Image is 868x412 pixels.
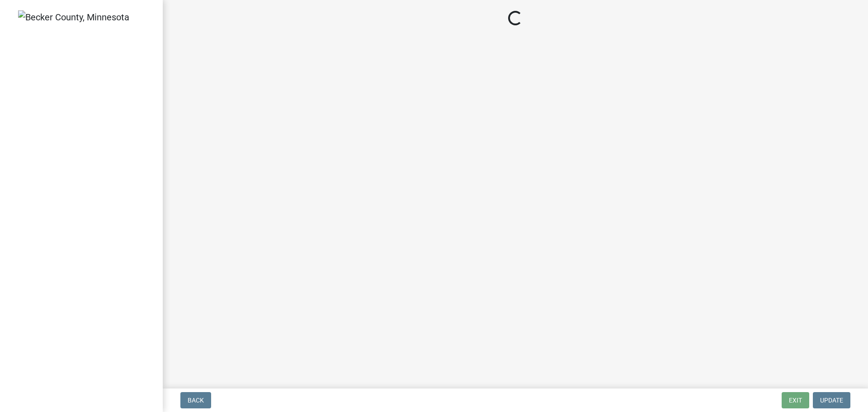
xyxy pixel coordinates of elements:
[18,10,129,24] img: Becker County, Minnesota
[813,392,850,408] button: Update
[782,392,809,408] button: Exit
[180,392,211,408] button: Back
[820,397,843,404] span: Update
[188,397,204,404] span: Back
